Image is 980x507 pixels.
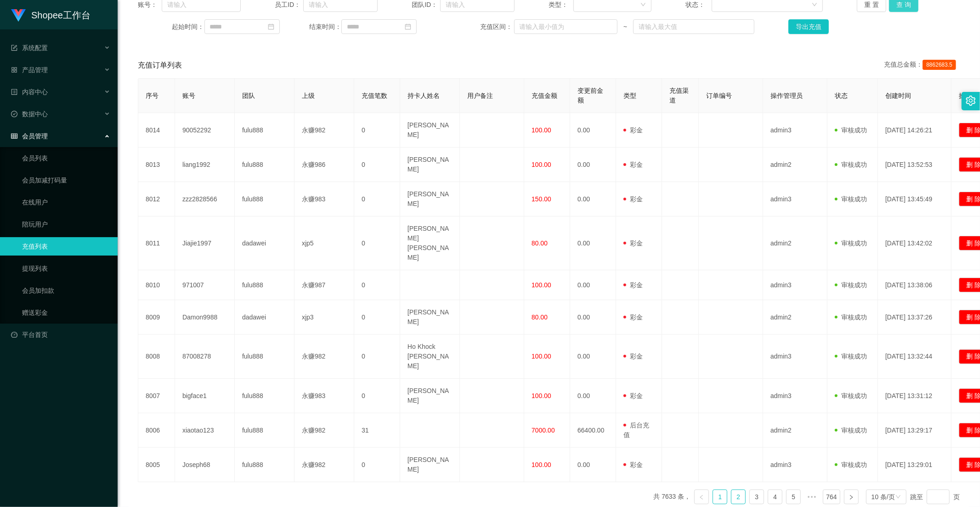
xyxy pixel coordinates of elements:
td: dadawei [235,216,295,270]
span: 100.00 [532,461,551,468]
a: 图标: dashboard平台首页 [11,325,110,344]
li: 764 [823,490,840,504]
td: xjp5 [295,216,354,270]
a: 在线用户 [22,193,110,211]
td: [DATE] 14:26:21 [878,113,952,148]
span: 彩金 [623,239,643,247]
td: [DATE] 13:37:26 [878,300,952,335]
td: 永赚982 [295,448,354,482]
td: Jiajie1997 [175,216,235,270]
td: 0.00 [570,148,616,182]
span: 团队 [242,92,255,99]
span: 状态 [835,92,848,99]
span: 审核成功 [835,195,867,203]
td: 0.00 [570,270,616,300]
input: 请输入最小值为 [514,19,617,34]
td: 66400.00 [570,413,616,448]
a: 充值列表 [22,237,110,256]
h1: Shopee工作台 [31,0,91,30]
td: fulu888 [235,335,295,379]
span: 8862683.5 [923,60,956,70]
span: 100.00 [532,281,551,289]
span: 审核成功 [835,392,867,399]
td: 0 [354,182,400,216]
td: 8008 [138,335,175,379]
span: 彩金 [623,161,643,168]
td: 8011 [138,216,175,270]
td: 8005 [138,448,175,482]
td: admin2 [763,300,827,335]
span: 充值渠道 [669,87,689,104]
span: 审核成功 [835,126,867,134]
td: admin2 [763,148,827,182]
a: 764 [823,490,839,504]
span: 审核成功 [835,281,867,289]
td: 0 [354,148,400,182]
td: [DATE] 13:29:01 [878,448,952,482]
td: [PERSON_NAME] [PERSON_NAME] [400,216,460,270]
span: 充值金额 [532,92,557,99]
i: 图标: down [640,2,646,8]
td: [PERSON_NAME] [400,113,460,148]
a: 会员加扣款 [22,281,110,300]
a: 陪玩用户 [22,215,110,234]
span: 序号 [146,92,159,99]
td: 0.00 [570,300,616,335]
i: 图标: profile [11,89,17,95]
span: 内容中心 [11,88,48,96]
td: [PERSON_NAME] [400,300,460,335]
td: 31 [354,413,400,448]
a: 会员列表 [22,149,110,167]
span: 后台充值 [623,422,649,439]
td: 8006 [138,413,175,448]
td: fulu888 [235,413,295,448]
i: 图标: calendar [268,23,274,30]
td: fulu888 [235,448,295,482]
td: admin3 [763,182,827,216]
td: zzz2828566 [175,182,235,216]
input: 请输入最大值 [633,19,754,34]
a: 2 [731,490,745,504]
a: 会员加减打码量 [22,171,110,189]
li: 上一页 [694,490,709,504]
i: 图标: form [11,45,17,51]
img: logo.9652507e.png [11,9,26,22]
td: 0 [354,270,400,300]
li: 4 [768,490,782,504]
span: 150.00 [532,195,551,203]
td: 0.00 [570,335,616,379]
td: [DATE] 13:42:02 [878,216,952,270]
span: 类型 [623,92,636,99]
li: 2 [731,490,746,504]
span: 彩金 [623,461,643,468]
span: 审核成功 [835,161,867,168]
i: 图标: check-circle-o [11,111,17,117]
td: [PERSON_NAME] [400,379,460,413]
td: 0.00 [570,113,616,148]
td: [DATE] 13:32:44 [878,335,952,379]
span: 结束时间： [309,22,341,32]
span: 产品管理 [11,66,48,74]
a: Shopee工作台 [11,11,91,18]
span: 审核成功 [835,461,867,468]
td: fulu888 [235,113,295,148]
span: 操作 [959,92,972,99]
span: 审核成功 [835,353,867,360]
td: 0 [354,335,400,379]
td: 永赚986 [295,148,354,182]
span: 充值区间： [480,22,514,32]
td: 971007 [175,270,235,300]
td: 0 [354,448,400,482]
li: 共 7633 条， [653,490,691,504]
td: 永赚983 [295,379,354,413]
a: 赠送彩金 [22,303,110,322]
span: 100.00 [532,392,551,399]
i: 图标: calendar [405,23,411,30]
td: [DATE] 13:31:12 [878,379,952,413]
a: 3 [750,490,764,504]
span: 创建时间 [885,92,911,99]
td: admin3 [763,335,827,379]
td: 8007 [138,379,175,413]
span: 订单编号 [706,92,732,99]
span: 起始时间： [172,22,204,32]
